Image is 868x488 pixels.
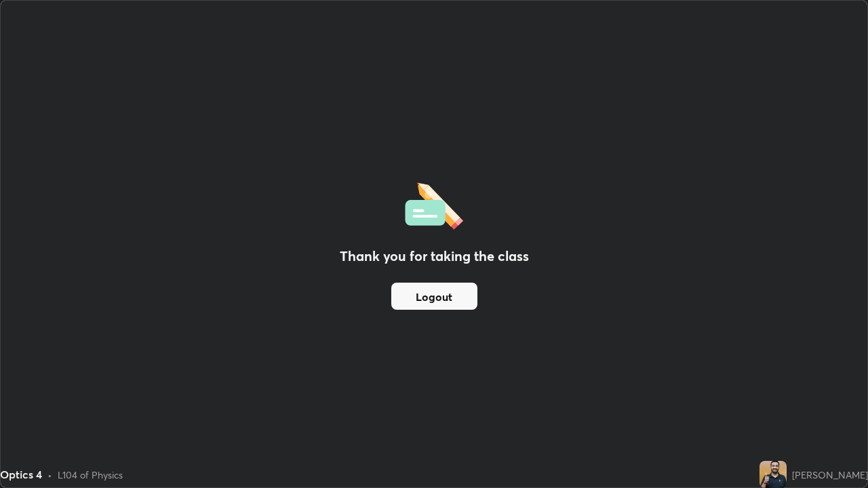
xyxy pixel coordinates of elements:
button: Logout [391,283,477,310]
div: [PERSON_NAME] [792,468,868,482]
div: L104 of Physics [58,468,123,482]
h2: Thank you for taking the class [340,246,529,266]
img: offlineFeedback.1438e8b3.svg [405,178,463,230]
img: ff9b44368b1746629104e40f292850d8.jpg [759,461,787,488]
div: • [47,468,52,482]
